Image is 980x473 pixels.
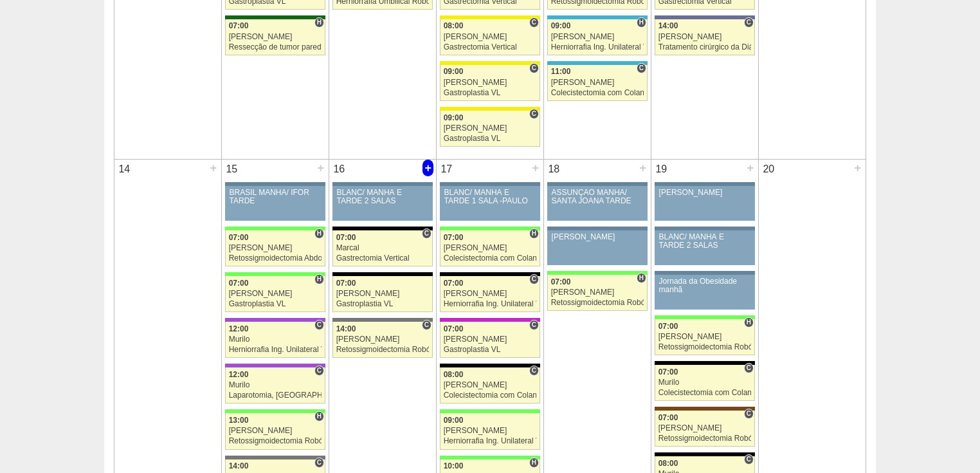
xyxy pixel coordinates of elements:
[444,134,537,143] div: Gastroplastia VL
[315,160,326,176] div: +
[551,33,644,41] div: [PERSON_NAME]
[229,381,322,389] div: Murilo
[230,189,322,205] div: BRASIL MANHÃ/ IFOR TARDE
[332,230,433,266] a: C 07:00 Marcal Gastrectomia Vertical
[552,233,644,241] div: [PERSON_NAME]
[314,411,324,422] span: Hospital
[440,456,540,459] div: Key: Brasil
[444,391,537,400] div: Colecistectomia com Colangiografia VL
[440,322,540,358] a: C 07:00 [PERSON_NAME] Gastroplastia VL
[332,227,433,230] div: Key: Blanc
[444,254,537,263] div: Colecistectomia com Colangiografia VL
[332,186,433,221] a: BLANC/ MANHÃ E TARDE 2 SALAS
[655,452,755,456] div: Key: Blanc
[440,182,540,186] div: Key: Aviso
[332,182,433,186] div: Key: Aviso
[655,361,755,365] div: Key: Blanc
[332,322,433,358] a: C 14:00 [PERSON_NAME] Retossigmoidectomia Robótica
[444,21,464,30] span: 08:00
[440,276,540,312] a: C 07:00 [PERSON_NAME] Herniorrafia Ing. Unilateral VL
[444,290,537,298] div: [PERSON_NAME]
[336,324,356,333] span: 14:00
[529,109,539,119] span: Consultório
[547,227,648,230] div: Key: Aviso
[655,315,755,319] div: Key: Brasil
[444,381,537,389] div: [PERSON_NAME]
[440,230,540,266] a: H 07:00 [PERSON_NAME] Colecistectomia com Colangiografia VL
[658,333,752,341] div: [PERSON_NAME]
[530,160,541,176] div: +
[658,434,752,443] div: Retossigmoidectomia Robótica
[655,186,755,221] a: [PERSON_NAME]
[422,320,431,330] span: Consultório
[444,324,464,333] span: 07:00
[229,279,249,288] span: 07:00
[551,67,571,76] span: 11:00
[444,346,537,354] div: Gastroplastia VL
[655,275,755,310] a: Jornada da Obesidade manhã
[225,230,325,266] a: H 07:00 [PERSON_NAME] Retossigmoidectomia Abdominal VL
[547,275,648,311] a: H 07:00 [PERSON_NAME] Retossigmoidectomia Robótica
[332,272,433,276] div: Key: Blanc
[332,276,433,312] a: 07:00 [PERSON_NAME] Gastroplastia VL
[551,79,644,87] div: [PERSON_NAME]
[336,290,430,298] div: [PERSON_NAME]
[225,182,325,186] div: Key: Aviso
[225,186,325,221] a: BRASIL MANHÃ/ IFOR TARDE
[314,458,324,468] span: Consultório
[229,416,249,425] span: 13:00
[529,274,539,284] span: Consultório
[551,277,571,286] span: 07:00
[444,461,464,470] span: 10:00
[440,186,540,221] a: BLANC/ MANHÃ E TARDE 1 SALA -PAULO
[440,409,540,413] div: Key: Brasil
[440,227,540,230] div: Key: Brasil
[658,322,678,331] span: 07:00
[659,277,751,294] div: Jornada da Obesidade manhã
[114,160,134,179] div: 14
[444,189,536,205] div: BLANC/ MANHÃ E TARDE 1 SALA -PAULO
[551,21,571,30] span: 09:00
[440,65,540,101] a: C 09:00 [PERSON_NAME] Gastroplastia VL
[444,33,537,41] div: [PERSON_NAME]
[222,160,242,179] div: 15
[529,228,539,239] span: Hospital
[444,300,537,308] div: Herniorrafia Ing. Unilateral VL
[444,113,464,122] span: 09:00
[444,43,537,51] div: Gastrectomia Vertical
[225,318,325,322] div: Key: IFOR
[551,89,644,97] div: Colecistectomia com Colangiografia VL
[444,89,537,97] div: Gastroplastia VL
[422,160,433,176] div: +
[658,413,678,422] span: 07:00
[225,413,325,449] a: H 13:00 [PERSON_NAME] Retossigmoidectomia Robótica
[229,290,322,298] div: [PERSON_NAME]
[229,233,249,242] span: 07:00
[744,317,754,328] span: Hospital
[655,411,755,447] a: C 07:00 [PERSON_NAME] Retossigmoidectomia Robótica
[744,454,754,465] span: Consultório
[314,274,324,284] span: Hospital
[529,458,539,468] span: Hospital
[444,233,464,242] span: 07:00
[225,322,325,358] a: C 12:00 Murilo Herniorrafia Ing. Unilateral VL
[529,17,539,28] span: Consultório
[332,318,433,322] div: Key: Santa Catarina
[437,160,457,179] div: 17
[744,17,754,28] span: Consultório
[658,43,752,51] div: Tratamento cirúrgico da Diástase do reto abdomem
[655,407,755,411] div: Key: Santa Joana
[444,79,537,87] div: [PERSON_NAME]
[659,233,751,250] div: BLANC/ MANHÃ E TARDE 2 SALAS
[225,19,325,55] a: H 07:00 [PERSON_NAME] Ressecção de tumor parede abdominal pélvica
[329,160,349,179] div: 16
[225,367,325,403] a: C 12:00 Murilo Laparotomia, [GEOGRAPHIC_DATA], Drenagem, Bridas VL
[658,21,678,30] span: 14:00
[658,459,678,468] span: 08:00
[547,15,648,19] div: Key: Neomater
[551,299,644,307] div: Retossigmoidectomia Robótica
[529,63,539,73] span: Consultório
[229,391,322,400] div: Laparotomia, [GEOGRAPHIC_DATA], Drenagem, Bridas VL
[544,160,564,179] div: 18
[658,367,678,376] span: 07:00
